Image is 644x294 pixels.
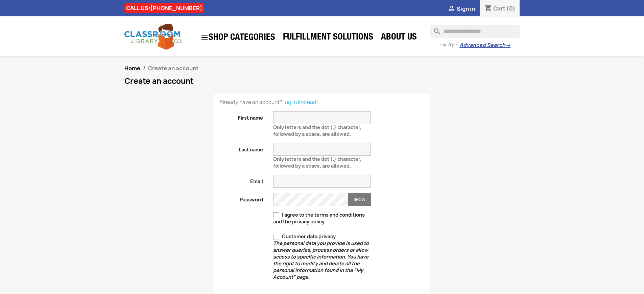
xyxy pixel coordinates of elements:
span: Only letters and the dot (.) character, followed by a space, are allowed. [273,153,361,169]
i:  [200,33,209,42]
span: Sign in [457,5,475,13]
label: Password [214,193,268,203]
h1: Create an account [124,77,520,85]
input: Password input [273,193,348,206]
span: Create an account [148,65,198,72]
a: Advanced Search→ [459,42,510,49]
span: → [505,42,510,49]
i: shopping_cart [484,5,492,13]
button: Show [348,193,371,206]
span: - or try - [439,41,459,48]
label: Last name [214,143,268,153]
label: Customer data privacy [273,233,371,280]
img: Classroom Library Company [124,24,182,50]
label: First name [214,111,268,121]
i: search [430,25,438,33]
label: Email [214,175,268,185]
a: Fulfillment Solutions [280,31,377,45]
input: Search [430,25,520,38]
div: CALL US: [124,3,204,13]
a: About Us [378,31,420,45]
p: Already have an account? [219,99,425,106]
i:  [448,5,456,13]
a:  Sign in [448,5,475,13]
span: Only letters and the dot (.) character, followed by a space, are allowed. [273,121,361,137]
a: SHOP CATEGORIES [197,30,279,45]
a: Log in instead! [282,99,318,106]
em: The personal data you provide is used to answer queries, process orders or allow access to specif... [273,240,369,280]
label: I agree to the terms and conditions and the privacy policy [273,212,371,225]
a: Home [124,65,140,72]
span: Cart [493,5,505,12]
span: (0) [506,5,516,12]
a: [PHONE_NUMBER] [150,4,202,12]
